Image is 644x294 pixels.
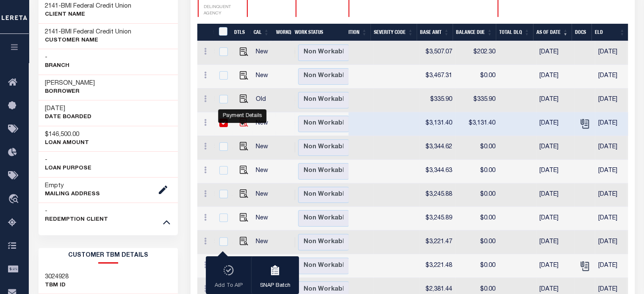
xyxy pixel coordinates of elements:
[456,160,499,183] td: $0.00
[240,71,248,80] img: view%20details.png
[273,24,291,41] th: WorkQ
[45,79,95,88] h3: [PERSON_NAME]
[45,281,69,290] p: TBM ID
[45,88,95,96] p: Borrower
[420,41,456,65] td: $3,507.07
[45,156,91,164] h3: -
[240,47,248,56] img: view%20details.png
[218,109,266,123] div: Payment Details
[260,282,290,290] p: SNAP Batch
[240,237,248,245] img: view%20details.png
[536,112,575,136] td: [DATE]
[61,3,131,9] span: BMI Federal Credit Union
[591,24,628,41] th: ELD: activate to sort column ascending
[456,65,499,89] td: $0.00
[536,183,575,207] td: [DATE]
[420,230,456,254] td: $3,221.47
[453,24,496,41] th: Balance Due: activate to sort column ascending
[420,112,456,136] td: $3,131.40
[536,230,575,254] td: [DATE]
[595,65,627,89] td: [DATE]
[420,207,456,230] td: $3,245.89
[420,65,456,89] td: $3,467.31
[250,24,273,41] th: CAL: activate to sort column ascending
[240,189,248,198] img: view%20details.png
[213,24,231,41] th: &nbsp;
[45,62,69,70] p: Branch
[536,89,575,112] td: [DATE]
[595,41,627,65] td: [DATE]
[536,136,575,160] td: [DATE]
[240,142,248,150] img: view%20details.png
[456,89,499,112] td: $335.90
[536,41,575,65] td: [DATE]
[252,254,276,278] td: New
[595,230,627,254] td: [DATE]
[197,24,213,41] th: &nbsp;&nbsp;&nbsp;&nbsp;&nbsp;&nbsp;&nbsp;&nbsp;&nbsp;&nbsp;
[370,24,417,41] th: Severity Code: activate to sort column ascending
[252,160,276,183] td: New
[61,29,131,35] span: BMI Federal Credit Union
[45,105,91,113] h3: [DATE]
[240,166,248,174] img: view%20details.png
[456,136,499,160] td: $0.00
[420,136,456,160] td: $3,344.62
[252,230,276,254] td: New
[291,24,348,41] th: Work Status
[252,136,276,160] td: New
[595,254,627,278] td: [DATE]
[45,36,131,45] p: CUSTOMER Name
[595,136,627,160] td: [DATE]
[231,24,250,41] th: DTLS
[420,89,456,112] td: $335.90
[595,183,627,207] td: [DATE]
[496,24,533,41] th: Total DLQ: activate to sort column ascending
[45,3,58,9] span: 2141
[252,183,276,207] td: New
[456,254,499,278] td: $0.00
[204,4,237,17] p: DELINQUENT AGENCY
[456,183,499,207] td: $0.00
[45,11,131,19] p: CLIENT Name
[39,248,178,263] h2: CUSTOMER TBM DETAILS
[45,28,131,36] h3: -
[595,160,627,183] td: [DATE]
[45,53,69,62] h3: -
[595,89,627,112] td: [DATE]
[45,130,89,139] h3: $146,500.00
[252,112,276,136] td: New
[45,164,91,173] p: LOAN PURPOSE
[45,273,69,281] h3: 3024928
[595,207,627,230] td: [DATE]
[420,160,456,183] td: $3,344.63
[536,207,575,230] td: [DATE]
[417,24,453,41] th: Base Amt: activate to sort column ascending
[536,160,575,183] td: [DATE]
[252,65,276,89] td: New
[45,113,91,122] p: DATE BOARDED
[252,207,276,230] td: New
[240,94,248,103] img: view%20details.png
[252,89,276,112] td: Old
[8,194,22,205] i: travel_explore
[45,207,108,216] h3: -
[45,182,100,190] h3: Empty
[45,190,100,199] p: Mailing Address
[456,207,499,230] td: $0.00
[45,216,108,224] p: REDEMPTION CLIENT
[536,254,575,278] td: [DATE]
[533,24,572,41] th: As of Date: activate to sort column ascending
[536,65,575,89] td: [DATE]
[45,29,58,35] span: 2141
[595,112,627,136] td: [DATE]
[420,254,456,278] td: $3,221.48
[252,41,276,65] td: New
[572,24,591,41] th: Docs
[456,230,499,254] td: $0.00
[45,2,131,11] h3: -
[240,213,248,222] img: view%20details.png
[456,112,499,136] td: $3,131.40
[420,183,456,207] td: $3,245.88
[45,139,89,147] p: LOAN AMOUNT
[456,41,499,65] td: $202.30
